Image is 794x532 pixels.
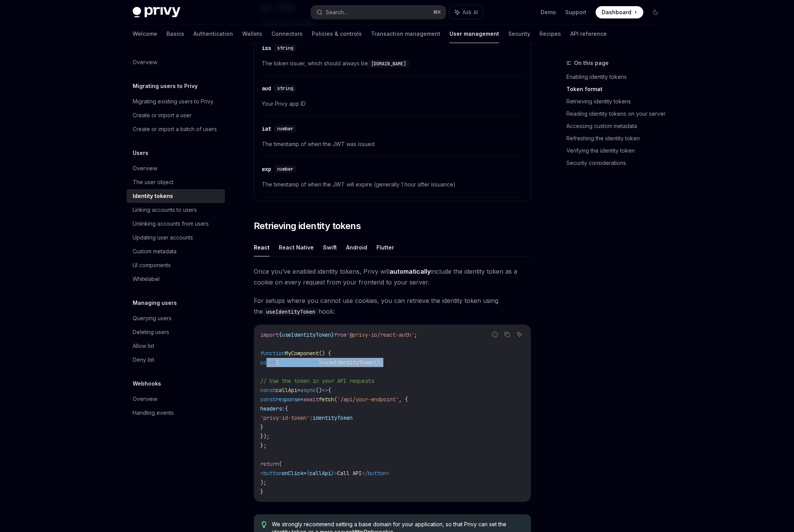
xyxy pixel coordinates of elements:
a: Create or import a batch of users [127,122,225,136]
div: Overview [133,58,157,67]
a: Custom metadata [127,244,225,258]
span: '@privy-io/react-auth' [346,331,414,338]
a: Retrieving identity tokens [566,95,668,108]
span: Dashboard [602,8,631,16]
span: Once you’ve enabled identity tokens, Privy will include the identity token as a cookie on every r... [254,266,531,288]
div: Identity tokens [133,191,173,201]
span: { [276,359,279,366]
a: Wallets [242,25,262,43]
span: response [276,396,300,403]
span: ( [279,461,282,467]
span: The token issuer, which should always be [262,59,523,68]
a: The user object [127,175,225,189]
span: = [297,387,300,394]
span: { [285,405,288,412]
div: exp [262,165,271,173]
div: Updating user accounts [133,233,193,242]
span: { [279,331,282,338]
span: = [322,359,325,366]
a: Security [508,25,530,43]
button: Copy the contents from the code block [502,329,512,339]
a: Allow list [127,339,225,353]
span: string [277,45,293,51]
button: React [254,238,270,256]
span: => [322,387,328,394]
span: For setups where you cannot use cookies, you can retrieve the identity token using the hook: [254,295,531,317]
h5: Managing users [133,298,177,308]
a: Handling events [127,406,225,420]
span: from [334,331,346,338]
div: iss [262,44,271,52]
span: } [260,424,263,431]
span: }; [260,442,266,449]
span: () [316,387,322,394]
div: Deleting users [133,328,169,337]
div: Deny list [133,355,154,364]
span: useIdentityToken [282,331,331,338]
a: Reading identity tokens on your server [566,108,668,120]
span: 'privy-id-token' [260,414,310,421]
span: return [260,461,279,467]
span: = [300,396,303,403]
button: Ask AI [449,5,483,19]
span: identityToken [313,414,353,421]
span: { [328,387,331,394]
span: '/api/your-endpoint' [337,396,399,403]
span: < [260,470,263,477]
div: UI components [133,261,171,270]
a: Transaction management [371,25,440,43]
a: Unlinking accounts from users [127,217,225,231]
span: useIdentityToken [325,359,374,366]
span: > [386,470,390,477]
span: } [331,331,334,338]
strong: automatically [390,268,431,275]
span: await [303,396,319,403]
a: Security considerations [566,157,668,169]
div: Custom metadata [133,247,176,256]
span: import [260,331,279,338]
a: Enabling identity tokens [566,71,668,83]
svg: Tip [261,521,267,528]
div: The user object [133,178,173,187]
span: : [310,414,313,421]
a: Support [565,8,586,16]
img: dark logo [133,7,180,18]
span: } [260,488,263,495]
span: ( [334,396,337,403]
span: const [260,396,276,403]
span: ); [260,479,266,486]
div: Create or import a user [133,111,191,120]
span: } [319,359,322,366]
code: useIdentityToken [263,308,318,316]
span: // Use the token in your API requests [260,377,374,384]
span: string [277,85,293,91]
a: Querying users [127,311,225,325]
span: On this page [574,58,609,68]
a: Token format [566,83,668,95]
a: Deleting users [127,325,225,339]
span: > [334,470,337,477]
span: (); [374,359,383,366]
a: Policies & controls [312,25,362,43]
div: Handling events [133,408,174,417]
a: API reference [570,25,607,43]
a: Overview [127,392,225,406]
a: UI components [127,258,225,272]
h5: Webhooks [133,379,161,388]
span: ; [414,331,417,338]
span: () { [319,350,331,357]
div: Overview [133,394,157,404]
a: Demo [541,8,556,16]
a: Whitelabel [127,272,225,286]
a: Welcome [133,25,157,43]
a: Authentication [193,25,233,43]
span: function [260,350,285,357]
div: aud [262,85,271,92]
span: Your Privy app ID [262,99,523,108]
span: </ [362,470,368,477]
a: Updating user accounts [127,231,225,244]
span: headers: [260,405,285,412]
span: onClick [282,470,303,477]
button: Ask AI [514,329,524,339]
button: Report incorrect code [490,329,500,339]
